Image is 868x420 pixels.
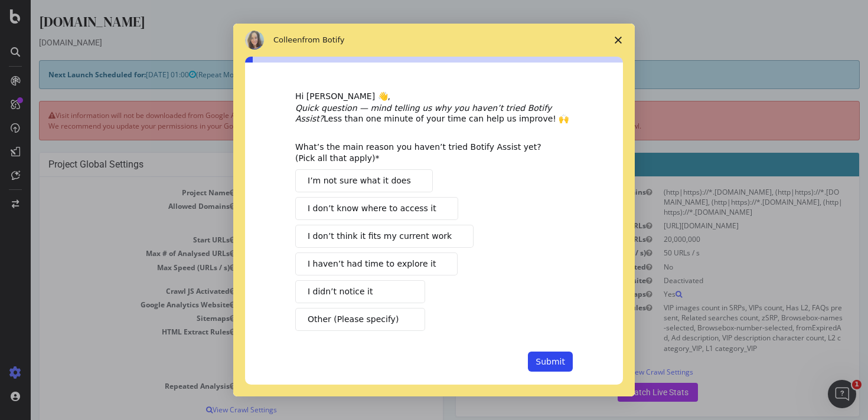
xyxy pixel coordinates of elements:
[627,287,820,301] td: Yes
[295,308,425,331] button: Other (Please specify)
[434,219,627,232] td: Start URLs
[211,247,404,260] td: 20,000,000
[18,298,211,311] td: Google Analytics Website
[528,352,573,372] button: Submit
[434,232,627,246] td: Max # of Analysed URLs
[18,379,211,393] td: Repeated Analysis
[18,159,403,170] h4: Project Global Settings
[308,230,452,242] span: I don’t think it fits my current work
[302,35,345,44] span: from Botify
[295,197,458,220] button: I don’t know where to access it
[273,35,302,44] span: Colleen
[308,202,436,215] span: I don’t know where to access it
[295,225,474,248] button: I don’t think it fits my current work
[295,142,555,163] div: What’s the main reason you haven’t tried Botify Assist yet? (Pick all that apply)
[308,258,436,270] span: I haven’t had time to explore it
[295,169,433,192] button: I’m not sure what it does
[627,185,820,219] td: (http|https)://*.[DOMAIN_NAME], (http|https)://*.[DOMAIN_NAME], (http|https)://*.[DOMAIN_NAME], (...
[18,284,211,298] td: Crawl JS Activated
[115,70,165,80] span: [DATE] 01:00
[295,103,552,123] i: Quick question — mind telling us why you haven’t tried Botify Assist?
[211,311,404,325] td: Yes
[342,159,403,170] span: [DATE] 01:01
[18,233,211,247] td: Start URLs
[211,186,404,199] td: [DOMAIN_NAME]
[18,199,211,233] td: Allowed Domains
[301,273,387,283] span: 4 days 15 hours 6 minutes
[18,405,403,415] p: View Crawl Settings
[627,301,820,355] td: VIP images count in SRPs, VIPs count, Has L2, FAQs present, Related searches count, zSRP, Browseb...
[308,313,399,326] span: Other (Please specify)
[211,298,404,311] td: Deactivated
[627,232,820,246] td: 20,000,000
[627,246,820,260] td: 50 URLs / s
[627,274,820,287] td: Deactivated
[18,311,211,325] td: Sitemaps
[211,325,404,379] td: VIP description character count, L2 category_VIP, Browsebox-names-selected, fromExpiredAd, Relate...
[285,121,377,131] a: resync your Google Account
[434,260,627,274] td: Crawl JS Activated
[256,159,403,170] i: Last Settings Update
[434,287,627,301] td: Sitemaps
[18,261,211,284] td: Max Speed (URLs / s)
[434,274,627,287] td: Google Analytics Website
[627,260,820,274] td: No
[308,286,373,298] span: I didn’t notice it
[18,70,115,80] strong: Next Launch Scheduled for:
[18,247,211,260] td: Max # of Analysed URLs
[8,60,829,89] div: (Repeat Mode)
[211,261,404,284] td: 50 URLs / s Estimated crawl duration:
[434,301,627,355] td: HTML Extract Rules
[295,280,425,303] button: I didn’t notice it
[8,37,829,48] div: [DOMAIN_NAME]
[8,12,829,37] div: [DOMAIN_NAME]
[295,91,573,103] div: Hi [PERSON_NAME] 👋,
[245,31,264,50] img: Profile image for Colleen
[8,101,829,140] div: Visit information will not be downloaded from Google Analytics for this analysis, because your Go...
[295,103,573,124] div: Less than one minute of your time can help us improve! 🙌
[602,24,635,57] span: Close survey
[211,379,404,393] td: Yes
[295,252,458,275] button: I haven’t had time to explore it
[587,383,667,402] a: Watch Live Stats
[18,325,211,379] td: HTML Extract Rules
[211,233,404,247] td: [URL][DOMAIN_NAME]
[434,159,820,170] h4: Analysis [DATE] is currently running
[434,246,627,260] td: Max Speed (URLs / s)
[18,186,211,199] td: Project Name
[378,121,528,131] b: esteve[[EMAIL_ADDRESS][DOMAIN_NAME]]
[308,175,411,187] span: I’m not sure what it does
[211,199,404,233] td: (http|https)://*.[DOMAIN_NAME], (http|https)://*.[DOMAIN_NAME], (http|https)://*.[DOMAIN_NAME], (...
[434,185,627,219] td: Allowed Domains
[627,219,820,232] td: [URL][DOMAIN_NAME]
[211,284,404,298] td: No
[434,367,820,377] p: View Crawl Settings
